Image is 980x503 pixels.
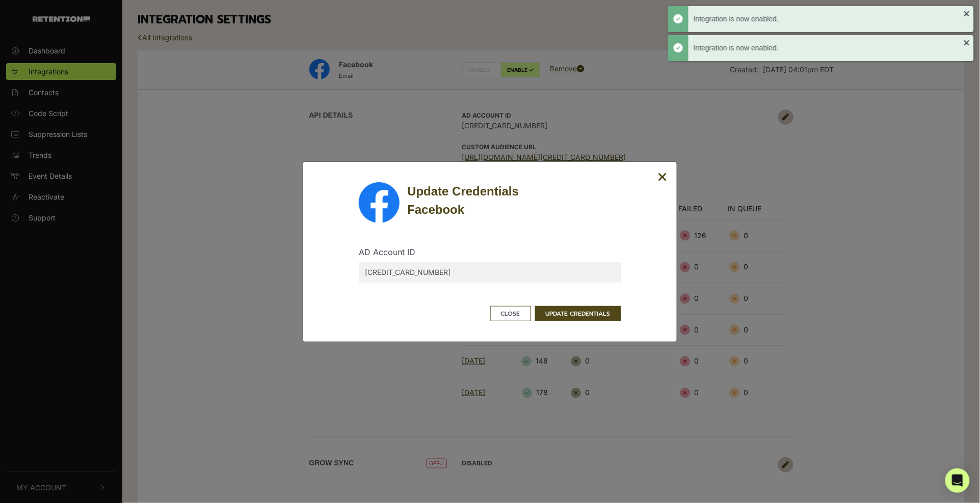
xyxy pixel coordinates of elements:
div: Integration is now enabled. [694,14,964,24]
strong: Facebook [407,203,464,216]
button: Close [658,171,668,184]
label: AD Account ID [359,246,415,258]
input: [AD Account ID] [359,262,621,283]
img: Facebook [359,182,400,223]
button: UPDATE CREDENTIALS [535,306,621,321]
div: Update Credentials [407,182,621,219]
div: Open Intercom Messenger [945,468,970,493]
button: Close [490,306,531,321]
div: Integration is now enabled. [694,43,964,53]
